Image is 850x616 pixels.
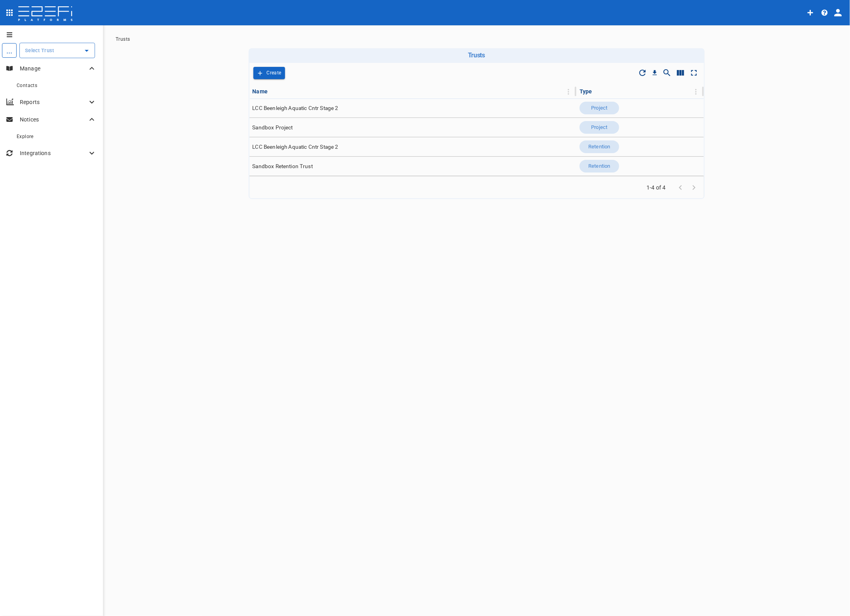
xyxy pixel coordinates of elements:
[580,87,592,96] div: Type
[17,134,34,139] span: Explore
[20,149,87,157] p: Integrations
[253,87,268,96] div: Name
[253,143,338,151] span: LCC Beenleigh Aquatic Cntr Stage 2
[636,66,649,80] span: Refresh Data
[23,46,80,55] input: Select Trust
[20,64,87,72] p: Manage
[81,45,92,56] button: Open
[267,68,281,78] p: Create
[2,43,17,58] div: ...
[253,124,293,131] span: Sandbox Project
[674,184,687,191] span: Go to previous page
[674,66,687,80] button: Show/Hide columns
[253,163,313,170] span: Sandbox Retention Trust
[562,85,575,98] button: Column Actions
[253,67,285,79] span: Add Trust
[687,66,701,80] button: Toggle full screen
[253,104,338,112] span: LCC Beenleigh Aquatic Cntr Stage 2
[584,163,615,170] span: Retention
[644,184,669,191] span: 1-4 of 4
[20,116,87,123] p: Notices
[687,184,701,191] span: Go to next page
[17,83,37,88] span: Contacts
[20,98,87,106] p: Reports
[649,67,660,78] button: Download CSV
[116,36,130,42] a: Trusts
[252,51,702,59] h6: Trusts
[660,66,674,80] button: Show/Hide search
[253,67,285,79] button: Create
[587,124,612,131] span: Project
[584,143,615,151] span: Retention
[587,104,612,112] span: Project
[690,85,702,98] button: Column Actions
[116,36,837,42] nav: breadcrumb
